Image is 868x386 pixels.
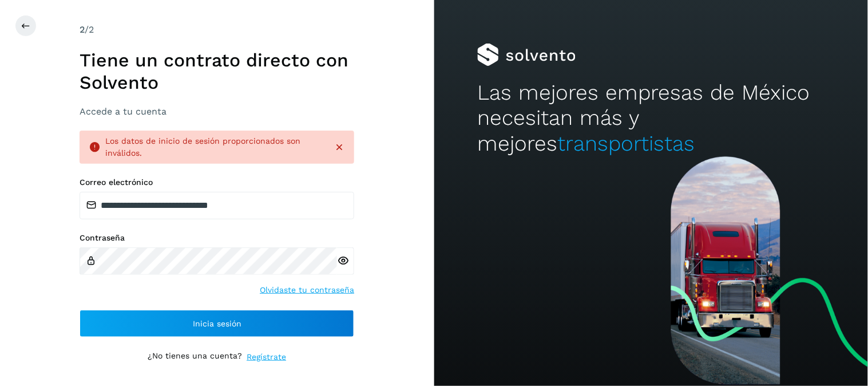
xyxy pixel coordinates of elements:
[193,320,241,328] span: Inicia sesión
[80,49,354,93] h1: Tiene un contrato directo con Solvento
[477,80,825,156] h2: Las mejores empresas de México necesitan más y mejores
[80,233,354,243] label: Contraseña
[260,284,354,296] a: Olvidaste tu contraseña
[80,310,354,337] button: Inicia sesión
[105,135,324,159] div: Los datos de inicio de sesión proporcionados son inválidos.
[80,106,354,117] h3: Accede a tu cuenta
[247,351,286,363] a: Regístrate
[557,131,695,156] span: transportistas
[148,351,242,363] p: ¿No tienes una cuenta?
[80,178,354,187] label: Correo electrónico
